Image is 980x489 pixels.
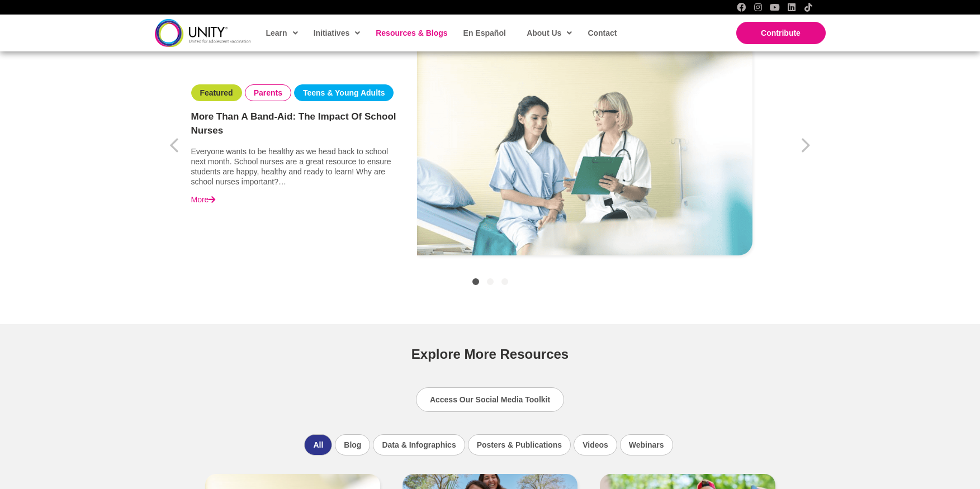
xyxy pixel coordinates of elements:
span: About Us [527,25,572,41]
a: YouTube [770,3,779,12]
a: Resources & Blogs [370,20,452,46]
p: Everyone wants to be healthy as we head back to school next month. School nurses are a great reso... [191,146,398,187]
span: Learn [266,25,298,41]
li: Blog [335,434,370,455]
a: Instagram [754,3,763,12]
li: All [304,434,332,455]
a: Parents [254,88,282,98]
li: Videos [574,434,617,455]
span: Initiatives [314,25,361,41]
a: En Español [458,20,510,46]
span: Resources & Blogs [376,29,447,37]
div: Item 1 of 3 [166,18,815,270]
span: Explore More Resources [411,346,569,362]
a: Facebook [737,3,746,12]
a: Featured [200,88,233,98]
a: About Us [521,20,576,46]
li: Posters & Publications [468,434,571,455]
a: LinkedIn [787,3,796,12]
li: Webinars [620,434,673,455]
a: More [191,194,216,205]
li: Data & Infographics [373,434,465,455]
span: Contact [588,29,617,37]
a: More Than a Band-Aid: The Impact of School Nurses [191,110,398,138]
a: TikTok [804,3,813,12]
span: En Español [463,29,506,37]
img: Screen-Shot-2024-01-08-at-10.05.14-AM.png [417,32,752,255]
a: Teens & Young Adults [303,88,385,98]
a: Contact [582,20,621,46]
span: Contribute [761,29,801,37]
img: unity-logo-dark [155,19,251,46]
a: Access Our Social Media Toolkit [416,387,564,412]
span: Access Our Social Media Toolkit [430,395,550,404]
a: Contribute [736,22,826,44]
